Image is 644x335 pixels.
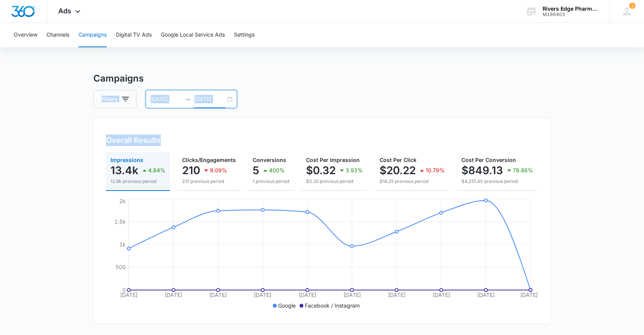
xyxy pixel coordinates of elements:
[111,178,165,185] p: 12.8k previous period
[115,264,126,270] tspan: 500
[182,178,236,185] p: 231 previous period
[182,164,200,176] p: 210
[111,157,143,163] span: Impressions
[254,292,271,298] tspan: [DATE]
[209,292,227,298] tspan: [DATE]
[461,164,503,176] p: $849.13
[543,6,598,12] div: account name
[346,168,363,173] p: 3.93%
[185,96,191,102] span: to
[161,23,225,47] button: Google Local Service Ads
[426,168,445,173] p: 10.79%
[58,7,71,15] span: Ads
[629,3,635,9] span: 2
[114,218,126,225] tspan: 1.5k
[78,23,107,47] button: Campaigns
[185,96,191,102] span: swap-right
[116,23,152,47] button: Digital TV Ads
[380,178,445,185] p: $18.25 previous period
[461,178,533,185] p: $4,215.40 previous period
[93,90,136,108] button: Filters
[433,292,450,298] tspan: [DATE]
[150,95,182,103] input: Start date
[14,23,37,47] button: Overview
[122,287,126,293] tspan: 0
[629,3,635,9] div: notifications count
[269,168,285,173] p: 400%
[106,135,161,146] h3: Overall Results
[278,301,296,309] p: Google
[477,292,495,298] tspan: [DATE]
[253,178,289,185] p: 1 previous period
[111,164,138,176] p: 13.4k
[520,292,538,298] tspan: [DATE]
[305,301,360,309] p: Facebook / Instagram
[253,164,259,176] p: 5
[380,164,416,176] p: $20.22
[46,23,69,47] button: Channels
[120,292,138,298] tspan: [DATE]
[306,157,360,163] span: Cost Per Impression
[182,157,236,163] span: Clicks/Engagements
[543,12,598,17] div: account id
[119,197,126,204] tspan: 2k
[165,292,182,298] tspan: [DATE]
[93,72,551,85] h3: Campaigns
[119,241,126,247] tspan: 1k
[388,292,405,298] tspan: [DATE]
[461,157,516,163] span: Cost Per Conversion
[513,168,533,173] p: 79.86%
[210,168,227,173] p: 9.09%
[380,157,417,163] span: Cost Per Click
[148,168,165,173] p: 4.84%
[298,292,316,298] tspan: [DATE]
[306,164,336,176] p: $0.32
[234,23,255,47] button: Settings
[253,157,286,163] span: Conversions
[343,292,361,298] tspan: [DATE]
[194,95,226,103] input: End date
[306,178,363,185] p: $0.33 previous period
